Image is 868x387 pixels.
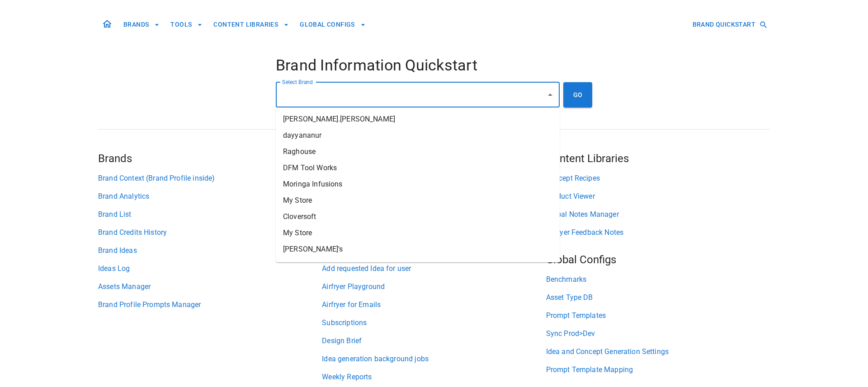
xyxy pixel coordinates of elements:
li: My Store [276,192,560,209]
a: Prompt Templates [546,310,770,321]
a: Brand Ideas [98,245,322,256]
button: BRANDS [120,16,163,33]
button: CONTENT LIBRARIES [210,16,292,33]
a: Subscriptions [322,317,546,328]
a: Add requested Idea for user [322,263,546,274]
a: Assets Manager [98,281,322,292]
a: Concept Recipes [546,173,770,184]
a: Brand Credits History [98,227,322,238]
li: DFM Tool Works [276,160,560,176]
a: Brand List [98,209,322,220]
button: Close [544,89,557,101]
a: Design Brief [322,336,546,346]
a: Asset Type DB [546,292,770,303]
a: Sync Prod>Dev [546,328,770,339]
button: BRAND QUICKSTART [689,16,770,33]
button: GO [563,82,592,107]
a: Airfryer Feedback Notes [546,227,770,238]
h5: Content Libraries [546,151,770,166]
a: Brand Context (Brand Profile inside) [98,173,322,184]
li: [PERSON_NAME]'s [276,241,560,257]
h4: Brand Information Quickstart [276,56,592,75]
a: Prompt Template Mapping [546,364,770,375]
a: Global Notes Manager [546,209,770,220]
li: [PERSON_NAME].[PERSON_NAME] [276,111,560,127]
a: Ideas Log [98,263,322,274]
a: Brand Analytics [98,191,322,202]
li: Raghouse [276,144,560,160]
a: Airfryer Playground [322,281,546,292]
a: Weekly Reports [322,372,546,382]
button: TOOLS [167,16,206,33]
a: Idea generation background jobs [322,354,546,364]
label: Select Brand [282,78,313,86]
a: Benchmarks [546,274,770,285]
h5: Brands [98,151,322,166]
h5: Global Configs [546,252,770,267]
li: My Store [276,225,560,241]
button: GLOBAL CONFIGS [296,16,369,33]
a: Brand Profile Prompts Manager [98,299,322,310]
a: Product Viewer [546,191,770,202]
li: Cloversoft [276,209,560,225]
a: Airfryer for Emails [322,299,546,310]
li: Moringa Infusions [276,176,560,192]
a: Idea and Concept Generation Settings [546,346,770,357]
li: BOOM AND MELLOW [276,257,560,274]
li: dayyananur [276,127,560,144]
